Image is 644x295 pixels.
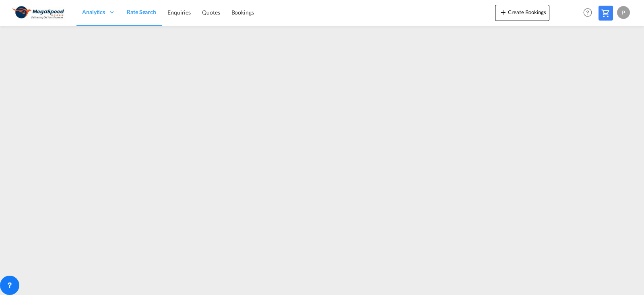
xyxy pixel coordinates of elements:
[202,9,220,16] span: Quotes
[231,9,254,16] span: Bookings
[495,5,549,21] button: icon-plus 400-fgCreate Bookings
[581,6,599,20] div: Help
[12,4,66,22] img: ad002ba0aea611eda5429768204679d3.JPG
[617,6,630,19] div: P
[82,8,105,16] span: Analytics
[127,8,156,15] span: Rate Search
[581,6,594,19] span: Help
[167,9,191,16] span: Enquiries
[498,7,508,17] md-icon: icon-plus 400-fg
